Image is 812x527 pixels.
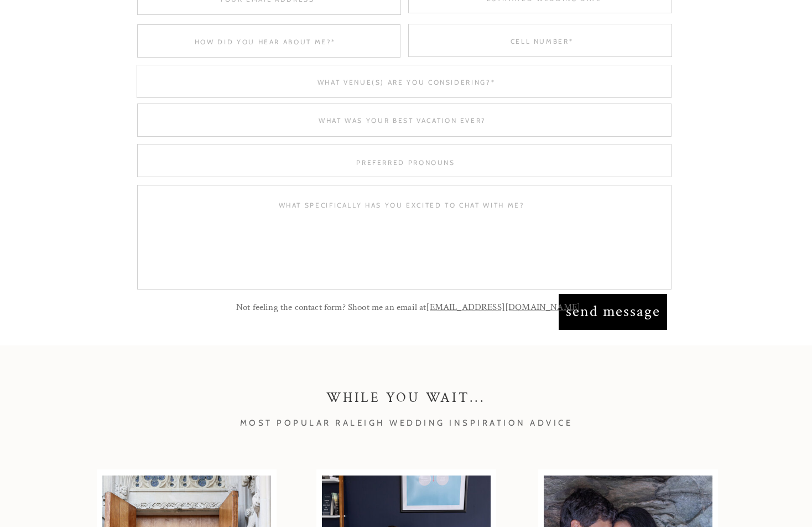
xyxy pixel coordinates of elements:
a: send message [564,299,663,324]
a: while you wait... [230,390,582,422]
a: [EMAIL_ADDRESS][DOMAIN_NAME] [426,301,580,313]
p: Not feeling the contact form? Shoot me an email at [217,299,600,316]
p: MOST POPULAR RALEIGH WEDDING INSPIRATION ADVICE [150,416,663,429]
